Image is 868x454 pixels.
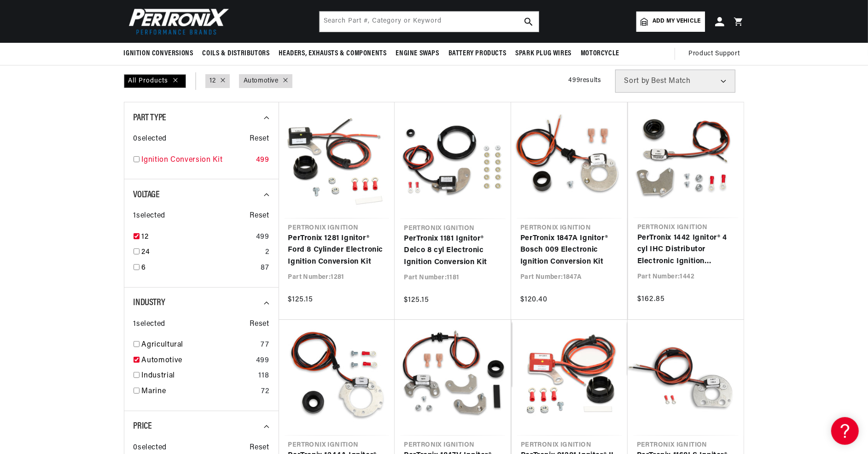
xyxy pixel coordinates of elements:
[142,247,262,259] a: 24
[568,77,601,84] span: 499 results
[636,12,705,32] a: Add my vehicle
[261,339,269,351] div: 77
[134,422,152,431] span: Price
[134,298,165,307] span: Industry
[320,12,539,32] input: Search Part #, Category or Keyword
[518,12,539,32] button: search button
[265,247,269,259] div: 2
[124,43,198,65] summary: Ignition Conversions
[210,76,216,86] a: 12
[637,232,734,268] a: PerTronix 1442 Ignitor® 4 cyl IHC Distributor Electronic Ignition Conversion Kit
[134,318,165,330] span: 1 selected
[250,133,269,145] span: Reset
[288,233,386,268] a: PerTronix 1281 Ignitor® Ford 8 Cylinder Electronic Ignition Conversion Kit
[274,43,391,65] summary: Headers, Exhausts & Components
[279,49,387,59] span: Headers, Exhausts & Components
[124,6,230,37] img: Pertronix
[124,74,186,88] div: All Products
[256,355,269,367] div: 499
[142,262,257,274] a: 6
[396,49,439,59] span: Engine Swaps
[250,318,269,330] span: Reset
[134,133,167,145] span: 0 selected
[576,43,624,65] summary: Motorcycle
[624,77,650,85] span: Sort by
[261,386,269,398] div: 72
[142,339,257,351] a: Agricultural
[244,76,279,86] a: Automotive
[134,210,165,222] span: 1 selected
[689,49,740,59] span: Product Support
[134,190,160,200] span: Voltage
[261,262,269,274] div: 87
[515,49,571,59] span: Spark Plug Wires
[581,49,619,59] span: Motorcycle
[134,442,167,454] span: 0 selected
[250,210,269,222] span: Reset
[124,49,193,59] span: Ignition Conversions
[444,43,511,65] summary: Battery Products
[689,43,745,65] summary: Product Support
[391,43,444,65] summary: Engine Swaps
[198,43,274,65] summary: Coils & Distributors
[511,43,576,65] summary: Spark Plug Wires
[203,49,270,59] span: Coils & Distributors
[404,233,502,269] a: PerTronix 1181 Ignitor® Delco 8 cyl Electronic Ignition Conversion Kit
[449,49,507,59] span: Battery Products
[142,355,252,367] a: Automotive
[142,231,252,243] a: 12
[520,233,618,268] a: PerTronix 1847A Ignitor® Bosch 009 Electronic Ignition Conversion Kit
[142,370,255,382] a: Industrial
[259,370,269,382] div: 118
[256,231,269,243] div: 499
[142,154,252,166] a: Ignition Conversion Kit
[250,442,269,454] span: Reset
[256,154,269,166] div: 499
[652,17,700,26] span: Add my vehicle
[142,386,258,398] a: Marine
[615,70,735,93] select: Sort by
[134,113,166,123] span: Part Type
